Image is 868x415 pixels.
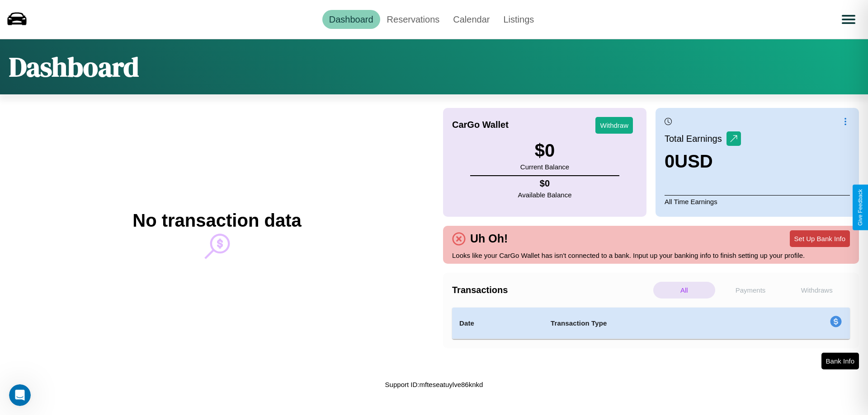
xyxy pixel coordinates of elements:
[551,318,756,329] h4: Transaction Type
[790,230,850,247] button: Set Up Bank Info
[496,10,541,29] a: Listings
[653,282,715,298] p: All
[786,282,848,298] p: Withdraws
[665,151,741,172] h3: 0 USD
[446,10,496,29] a: Calendar
[9,48,139,85] h1: Dashboard
[520,140,569,161] h3: $ 0
[518,189,572,201] p: Available Balance
[322,10,380,29] a: Dashboard
[452,249,850,261] p: Looks like your CarGo Wallet has isn't connected to a bank. Input up your banking info to finish ...
[821,353,859,369] button: Bank Info
[452,308,850,339] table: simple table
[452,285,651,295] h4: Transactions
[380,10,447,29] a: Reservations
[720,282,782,298] p: Payments
[385,378,483,391] p: Support ID: mfteseatuylve86knkd
[595,117,633,134] button: Withdraw
[9,384,31,406] iframe: Intercom live chat
[132,210,301,231] h2: No transaction data
[665,195,850,208] p: All Time Earnings
[466,232,512,245] h4: Uh Oh!
[520,161,569,173] p: Current Balance
[665,131,726,147] p: Total Earnings
[459,318,536,329] h4: Date
[836,7,861,32] button: Open menu
[518,178,572,189] h4: $ 0
[452,120,509,130] h4: CarGo Wallet
[857,189,863,226] div: Give Feedback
